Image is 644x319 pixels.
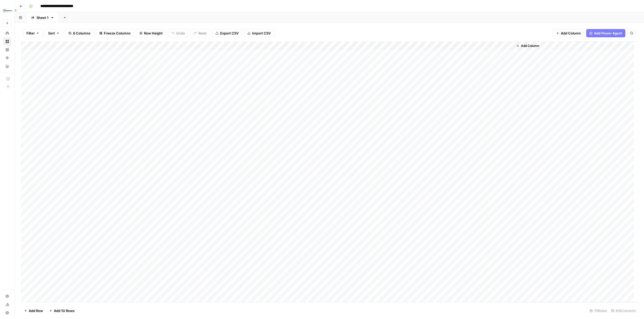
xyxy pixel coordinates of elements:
[220,31,239,36] span: Export CSV
[521,44,539,48] span: Add Column
[26,12,59,23] a: Sheet 1
[609,307,638,315] div: 6/6 Columns
[54,308,75,313] span: Add 10 Rows
[252,31,271,36] span: Import CSV
[23,29,43,37] button: Filter
[514,42,541,49] button: Add Column
[3,54,11,62] a: Opportunities
[244,29,274,37] button: Import CSV
[104,31,131,36] span: Freeze Columns
[3,300,11,309] a: Usage
[73,31,90,36] span: 6 Columns
[46,307,78,315] button: Add 10 Rows
[45,29,63,37] button: Sort
[21,307,46,315] button: Add Row
[29,308,43,313] span: Add Row
[144,31,163,36] span: Row Height
[3,62,11,70] a: Your Data
[26,31,35,36] span: Filter
[3,29,11,37] a: Home
[48,31,55,36] span: Sort
[3,6,12,15] img: FYidoctors Logo
[553,29,584,37] button: Add Column
[3,4,11,17] button: Workspace: FYidoctors
[3,46,11,54] a: Insights
[198,31,207,36] span: Redo
[168,29,188,37] button: Undo
[586,29,625,37] button: Add Power Agent
[588,307,609,315] div: 75 Rows
[190,29,210,37] button: Redo
[561,31,581,36] span: Add Column
[65,29,94,37] button: 6 Columns
[136,29,166,37] button: Row Height
[37,15,48,20] div: Sheet 1
[3,292,11,300] a: Settings
[176,31,185,36] span: Undo
[594,31,622,36] span: Add Power Agent
[96,29,134,37] button: Freeze Columns
[212,29,242,37] button: Export CSV
[3,37,11,46] a: Browse
[3,309,11,317] button: Help + Support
